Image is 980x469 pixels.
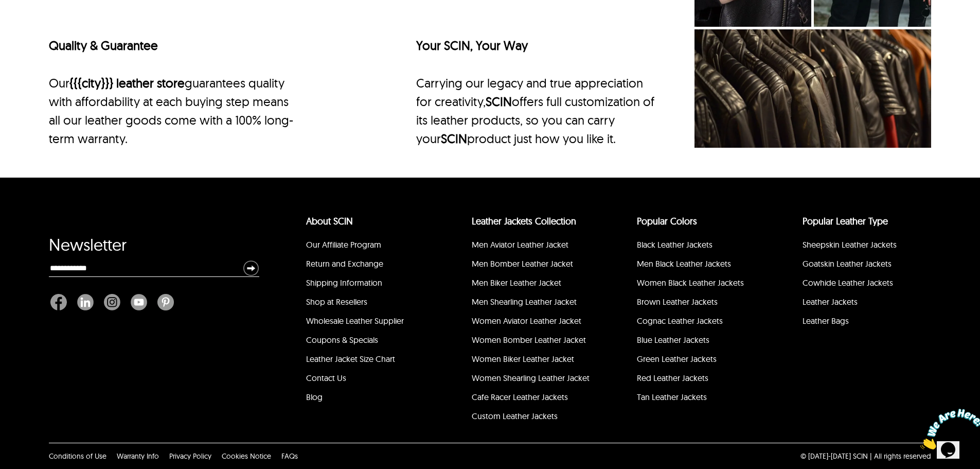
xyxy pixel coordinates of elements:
a: Cafe Racer Leather Jackets [472,392,568,402]
li: Blog [305,389,430,408]
li: Women Bomber Leather Jacket [470,332,595,351]
img: Newsletter Submit [243,260,259,276]
a: Women Aviator Leather Jacket [472,316,581,326]
a: Blog [306,392,323,402]
a: Men Aviator Leather Jacket [472,239,568,250]
li: Men Biker Leather Jacket [470,275,595,294]
a: SCIN [486,94,512,109]
li: Women Shearling Leather Jacket [470,370,595,389]
li: Leather Jackets [801,294,926,313]
a: popular leather jacket colors [637,215,697,227]
a: Shop at Resellers [306,297,367,307]
a: Facebook [50,294,72,310]
a: Shipping Information [306,277,382,288]
img: Youtube [131,294,147,310]
a: Goatskin Leather Jackets [803,258,892,269]
a: Coupons & Specials [306,335,378,345]
li: Green Leather Jackets [635,351,760,370]
strong: {{{city}}} [69,75,113,91]
li: Leather Jacket Size Chart [305,351,430,370]
a: Tan Leather Jackets [637,392,707,402]
a: Linkedin [72,294,99,310]
span: Cookies Notice [222,451,271,461]
a: Women Biker Leather Jacket [472,354,574,364]
li: Women Aviator Leather Jacket [470,313,595,332]
a: Cognac Leather Jackets [637,316,723,326]
a: Custom Leather Jackets [472,411,558,421]
li: Women Biker Leather Jacket [470,351,595,370]
li: Leather Bags [801,313,926,332]
a: Our Affiliate Program [306,239,381,250]
li: Coupons & Specials [305,332,430,351]
a: Black Leather Jackets [637,239,712,250]
a: Women Shearling Leather Jacket [472,373,590,383]
a: FAQs [281,451,298,461]
img: why-scin-jackets-are-the-best-bottom [694,29,931,148]
a: Men Biker Leather Jacket [472,277,561,288]
a: Pinterest [152,294,174,310]
li: Wholesale Leather Supplier [305,313,430,332]
li: Our Affiliate Program [305,237,430,256]
li: Return and Exchange [305,256,430,275]
div: Quality & Guarantee [49,38,294,53]
li: Men Shearling Leather Jacket [470,294,595,313]
a: Cowhide Leather Jackets [803,277,893,288]
a: Red Leather Jackets [637,373,708,383]
a: Return and Exchange [306,258,383,269]
a: Leather Jacket Size Chart [306,354,395,364]
li: Men Black Leather Jackets [635,256,760,275]
div: Newsletter [49,239,259,260]
a: Women Black Leather Jackets [637,277,744,288]
a: Leather Bags [803,316,849,326]
strong: leather store [116,75,185,91]
a: Contact Us [306,373,346,383]
a: Conditions of Use [49,451,106,461]
iframe: chat widget [916,405,980,454]
li: Black Leather Jackets [635,237,760,256]
a: Warranty Info [117,451,159,461]
li: Shop at Resellers [305,294,430,313]
li: Goatskin Leather Jackets [801,256,926,275]
li: Shipping Information [305,275,430,294]
img: Facebook [50,294,67,310]
li: Cowhide Leather Jackets [801,275,926,294]
p: Carrying our legacy and true appreciation for creativity, offers full customization of its leathe... [416,74,661,148]
li: Women Black Leather Jackets [635,275,760,294]
a: About SCIN [306,215,353,227]
a: Men Shearling Leather Jacket [472,297,577,307]
li: Tan Leather Jackets [635,389,760,408]
li: Cafe Racer Leather Jackets [470,389,595,408]
p: Our guarantees quality with affordability at each buying step means all our leather goods come wi... [49,74,294,148]
li: Men Bomber Leather Jacket [470,256,595,275]
a: Blue Leather Jackets [637,335,709,345]
a: Brown Leather Jackets [637,297,718,307]
li: Red Leather Jackets [635,370,760,389]
a: Men Black Leather Jackets [637,258,731,269]
img: Linkedin [77,294,94,310]
img: Pinterest [157,294,174,310]
a: SCIN [441,131,467,146]
img: Chat attention grabber [4,4,68,45]
a: Privacy Policy [169,451,211,461]
li: Blue Leather Jackets [635,332,760,351]
a: Sheepskin Leather Jackets [803,239,897,250]
div: Your SCIN, Your Way [416,38,661,53]
li: Custom Leather Jackets [470,408,595,427]
li: Men Aviator Leather Jacket [470,237,595,256]
a: Youtube [126,294,152,310]
img: Instagram [104,294,120,310]
a: Green Leather Jackets [637,354,717,364]
a: Men Bomber Leather Jacket [472,258,573,269]
a: Popular Leather Type [803,215,888,227]
a: Instagram [99,294,126,310]
a: Leather Jackets Collection [472,215,576,227]
p: © [DATE]-[DATE] SCIN | All rights reserved [800,451,931,461]
li: Cognac Leather Jackets [635,313,760,332]
li: Brown Leather Jackets [635,294,760,313]
li: Sheepskin Leather Jackets [801,237,926,256]
a: Leather Jackets [803,297,858,307]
